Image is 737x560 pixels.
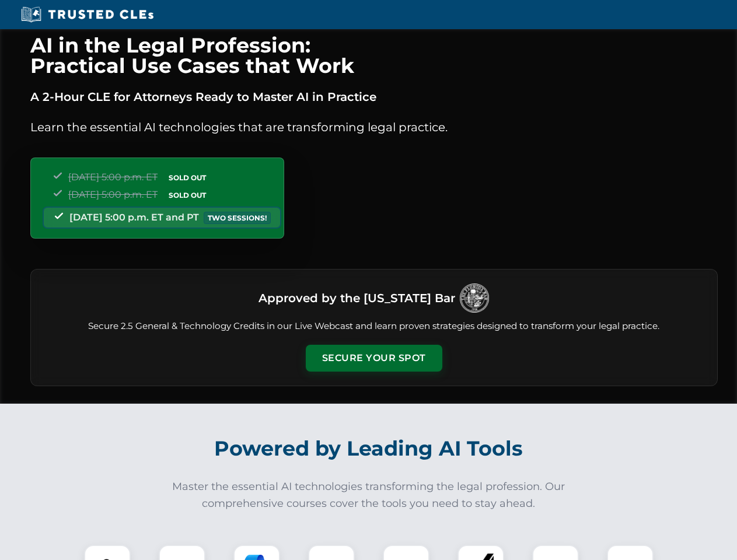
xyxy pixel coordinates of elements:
img: Trusted CLEs [18,6,157,23]
span: [DATE] 5:00 p.m. ET [68,189,158,200]
p: A 2-Hour CLE for Attorneys Ready to Master AI in Practice [30,87,718,106]
p: Learn the essential AI technologies that are transforming legal practice. [30,118,718,136]
span: SOLD OUT [165,171,210,184]
span: SOLD OUT [165,189,210,201]
p: Secure 2.5 General & Technology Credits in our Live Webcast and learn proven strategies designed ... [45,320,703,333]
h3: Approved by the [US_STATE] Bar [259,288,455,309]
img: Logo [460,283,489,313]
h2: Powered by Leading AI Tools [46,428,692,469]
p: Master the essential AI technologies transforming the legal profession. Our comprehensive courses... [165,478,573,512]
h1: AI in the Legal Profession: Practical Use Cases that Work [30,35,718,76]
span: [DATE] 5:00 p.m. ET [68,171,158,183]
button: Secure Your Spot [306,345,442,372]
